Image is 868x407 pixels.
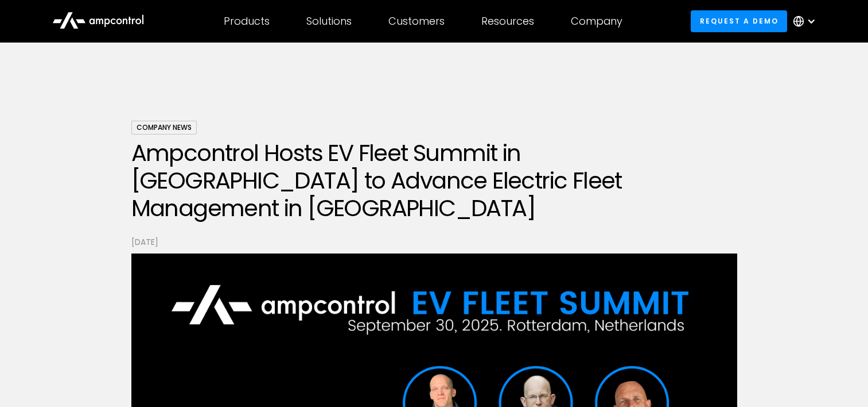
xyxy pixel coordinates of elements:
div: Company [571,15,622,28]
div: Products [224,15,270,28]
a: Request a demo [691,10,787,32]
div: Customers [388,15,445,28]
div: Resources [481,15,534,28]
div: Solutions [306,15,352,28]
h1: Ampcontrol Hosts EV Fleet Summit in [GEOGRAPHIC_DATA] to Advance Electric Fleet Management in [GE... [131,139,737,222]
div: Company News [131,121,197,135]
p: [DATE] [131,236,737,248]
